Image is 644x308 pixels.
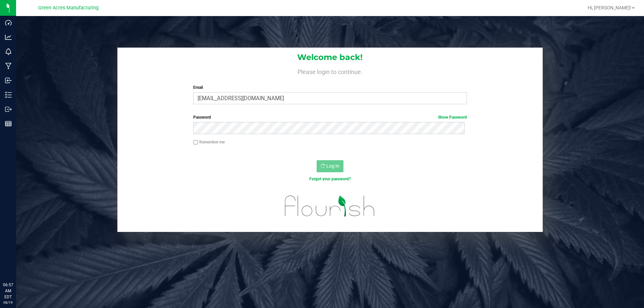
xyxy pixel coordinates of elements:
[317,160,343,172] button: Log In
[5,63,12,69] inline-svg: Manufacturing
[117,67,543,75] h4: Please login to continue.
[3,282,13,300] p: 06:57 AM EDT
[5,77,12,84] inline-svg: Inbound
[5,48,12,55] inline-svg: Monitoring
[193,139,225,145] label: Remember me
[193,140,198,145] input: Remember me
[438,115,467,120] a: Show Password
[5,91,12,98] inline-svg: Inventory
[193,115,211,120] span: Password
[326,163,339,169] span: Log In
[193,84,467,90] label: Email
[5,19,12,26] inline-svg: Dashboard
[277,189,383,223] img: flourish_logo.svg
[117,53,543,62] h1: Welcome back!
[5,120,12,127] inline-svg: Reports
[309,177,351,181] a: Forgot your password?
[38,5,99,11] span: Green Acres Manufacturing
[3,300,13,305] p: 08/19
[588,5,631,10] span: Hi, [PERSON_NAME]!
[5,34,12,41] inline-svg: Analytics
[5,106,12,113] inline-svg: Outbound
